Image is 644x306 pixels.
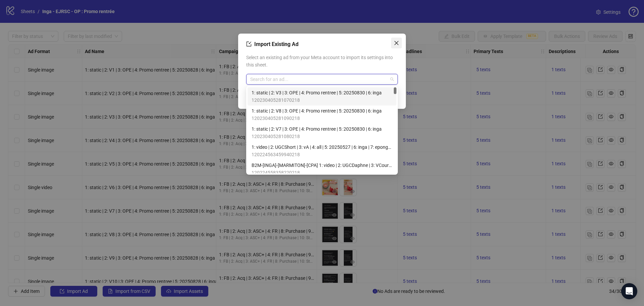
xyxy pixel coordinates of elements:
span: 120230405281090218 [252,115,382,122]
span: close [394,40,399,46]
button: Close [391,38,402,48]
div: Open Intercom Messenger [621,283,637,299]
span: 120224558358220218 [252,169,392,176]
div: 1: static | 2: V7 | 3: OPE | 4: Promo rentree | 5: 20250830 | 6: inga [248,124,396,142]
span: import [246,41,252,47]
span: Import Existing Ad [254,41,299,47]
div: 1: static | 2: V8 | 3: OPE | 4: Promo rentree | 5: 20250830 | 6: inga [248,105,396,124]
span: 1: static | 2: V3 | 3: OPE | 4: Promo rentree | 5: 20250830 | 6: inga [252,89,382,96]
span: Select an existing ad from your Meta account to import its settings into this sheet. [246,54,398,69]
span: 1: video | 2: UGCShort | 3: vA | 4: all | 5: 20250527 | 6: inga | 7: eponge | 8: POV [252,143,392,151]
span: 1: static | 2: V7 | 3: OPE | 4: Promo rentree | 5: 20250830 | 6: inga [252,125,382,133]
div: 1: static | 2: V3 | 3: OPE | 4: Promo rentree | 5: 20250830 | 6: inga [248,87,396,105]
div: 1: video | 2: UGCShort | 3: vA | 4: all | 5: 20250527 | 6: inga | 7: eponge | 8: POV [248,142,396,160]
div: B2M-[INGA]-[MARMITON]-[CPA] 1: video | 2: UGCDaphne | 3: VCourte | 4: all | 5: 20250418 | 6: inga... [248,160,396,178]
span: 120230405281070218 [252,96,382,104]
span: B2M-[INGA]-[MARMITON]-[CPA] 1: video | 2: UGCDaphne | 3: VCourte | 4: all | 5: 20250418 | 6: inga... [252,162,392,169]
span: 1: static | 2: V8 | 3: OPE | 4: Promo rentree | 5: 20250830 | 6: inga [252,107,382,115]
span: 120230405281080218 [252,133,382,140]
span: 120224563459940218 [252,151,392,158]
